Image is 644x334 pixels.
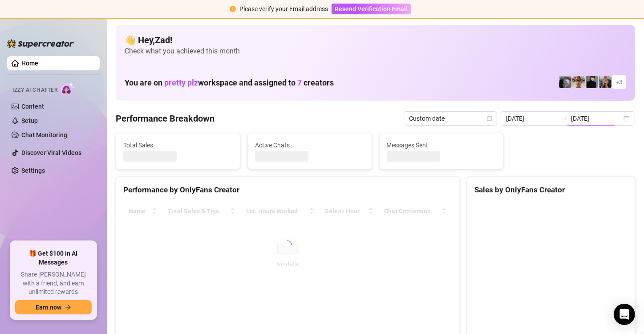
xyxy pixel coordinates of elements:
span: to [560,115,567,122]
a: Settings [21,167,45,174]
button: Resend Verification Email [332,4,411,14]
img: Camille [586,76,598,88]
span: Active Chats [255,140,365,150]
span: Total Sales [123,140,233,150]
span: calendar [487,116,492,121]
input: End date [571,114,622,123]
span: Resend Verification Email [335,5,408,12]
h1: You are on workspace and assigned to creators [125,78,334,88]
img: AI Chatter [61,82,75,95]
img: logo-BBDzfeDw.svg [7,39,74,48]
div: Sales by OnlyFans Creator [474,184,628,196]
span: exclamation-circle [230,6,236,12]
button: Earn nowarrow-right [15,300,92,314]
h4: 👋 Hey, Zad ! [125,34,626,46]
span: Custom date [409,112,492,125]
h4: Performance Breakdown [116,112,215,125]
div: Performance by OnlyFans Creator [123,184,452,196]
a: Discover Viral Videos [21,149,81,156]
span: swap-right [560,115,567,122]
span: Check what you achieved this month [125,46,626,56]
span: loading [283,240,292,250]
input: Start date [506,114,557,123]
div: Open Intercom Messenger [614,304,635,325]
span: Messages Sent [387,140,496,150]
img: Violet [599,76,612,88]
span: arrow-right [65,304,71,310]
img: Amber [572,76,585,88]
span: Izzy AI Chatter [12,86,57,94]
img: Amber [559,76,571,88]
a: Chat Monitoring [21,131,67,138]
span: 7 [297,78,302,87]
span: Earn now [36,304,61,311]
span: 🎁 Get $100 in AI Messages [15,249,92,267]
div: Please verify your Email address [239,4,328,14]
span: + 3 [616,77,623,87]
a: Content [21,103,44,110]
a: Home [21,60,38,67]
a: Setup [21,117,38,124]
span: pretty plz [164,78,198,87]
span: Share [PERSON_NAME] with a friend, and earn unlimited rewards [15,270,92,297]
